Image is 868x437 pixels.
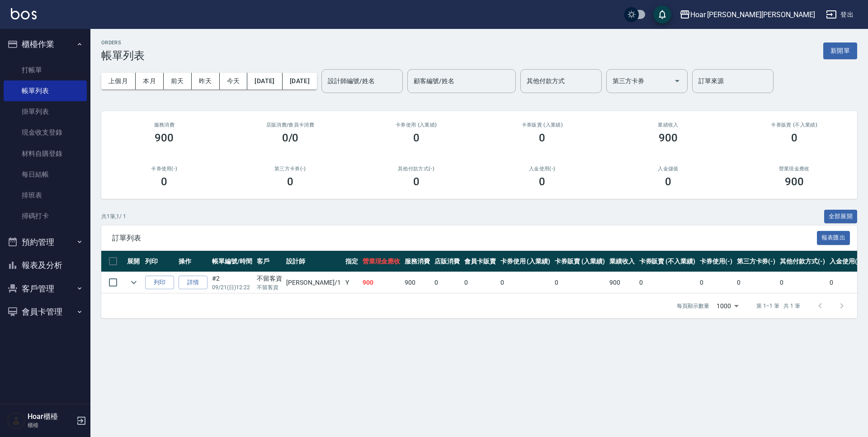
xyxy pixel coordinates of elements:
button: 上個月 [101,73,136,89]
h2: 營業現金應收 [742,166,846,172]
th: 指定 [343,251,360,272]
h3: 0/0 [282,132,299,144]
a: 掃碼打卡 [4,206,87,226]
td: 0 [552,272,607,293]
th: 卡券使用 (入業績) [498,251,553,272]
button: 今天 [220,73,248,89]
p: 第 1–1 筆 共 1 筆 [756,302,800,310]
h2: 卡券使用(-) [112,166,217,172]
td: [PERSON_NAME] /1 [284,272,343,293]
h3: 0 [665,175,671,188]
p: 櫃檯 [28,421,74,429]
a: 新開單 [823,46,857,55]
td: 900 [402,272,432,293]
h3: 0 [161,175,167,188]
h3: 0 [413,175,420,188]
td: 0 [498,272,553,293]
h2: 卡券販賣 (入業績) [490,122,594,128]
th: 設計師 [284,251,343,272]
p: 不留客資 [257,283,282,291]
th: 營業現金應收 [360,251,403,272]
button: 前天 [164,73,192,89]
h2: 卡券使用 (入業績) [364,122,468,128]
a: 帳單列表 [4,80,87,101]
button: 列印 [145,276,174,290]
a: 詳情 [179,276,208,290]
th: 業績收入 [607,251,637,272]
h5: Hoar櫃檯 [28,412,74,421]
button: Hoar [PERSON_NAME][PERSON_NAME] [676,5,819,24]
h2: ORDERS [101,40,145,46]
a: 掛單列表 [4,101,87,122]
td: #2 [210,272,255,293]
td: 0 [432,272,462,293]
th: 帳單編號/時間 [210,251,255,272]
th: 卡券販賣 (入業績) [552,251,607,272]
th: 店販消費 [432,251,462,272]
a: 打帳單 [4,60,87,80]
h2: 入金儲值 [616,166,721,172]
td: 0 [698,272,735,293]
h2: 店販消費 /會員卡消費 [238,122,343,128]
div: Hoar [PERSON_NAME][PERSON_NAME] [690,9,815,20]
h3: 服務消費 [112,122,217,128]
h3: 0 [791,132,797,144]
img: Person [7,412,25,430]
td: 900 [607,272,637,293]
th: 列印 [143,251,176,272]
span: 訂單列表 [112,234,817,243]
button: 全部展開 [824,210,858,224]
a: 報表匯出 [817,233,850,242]
p: 每頁顯示數量 [677,302,709,310]
button: 新開單 [823,42,857,59]
a: 現金收支登錄 [4,122,87,143]
button: 櫃檯作業 [4,33,87,56]
button: Open [670,74,684,88]
th: 卡券販賣 (不入業績) [637,251,698,272]
th: 操作 [176,251,210,272]
h2: 入金使用(-) [490,166,594,172]
p: 09/21 (日) 12:22 [212,283,252,291]
button: 會員卡管理 [4,300,87,324]
th: 卡券使用(-) [698,251,735,272]
button: [DATE] [283,73,317,89]
h3: 0 [539,175,545,188]
td: 0 [462,272,498,293]
p: 共 1 筆, 1 / 1 [101,212,126,221]
button: [DATE] [247,73,282,89]
td: 0 [827,272,864,293]
a: 排班表 [4,185,87,206]
button: 預約管理 [4,230,87,254]
h2: 第三方卡券(-) [238,166,343,172]
th: 展開 [125,251,143,272]
td: 0 [735,272,778,293]
h3: 900 [785,175,804,188]
h3: 900 [659,132,678,144]
button: 報表及分析 [4,254,87,277]
th: 入金使用(-) [827,251,864,272]
th: 客戶 [255,251,284,272]
td: 0 [778,272,827,293]
h3: 0 [413,132,420,144]
button: 客戶管理 [4,277,87,301]
td: 900 [360,272,403,293]
a: 材料自購登錄 [4,143,87,164]
button: 昨天 [192,73,220,89]
button: expand row [127,276,141,289]
img: Logo [11,8,37,19]
th: 會員卡販賣 [462,251,498,272]
h3: 帳單列表 [101,49,145,62]
h2: 卡券販賣 (不入業績) [742,122,846,128]
th: 第三方卡券(-) [735,251,778,272]
td: Y [343,272,360,293]
h3: 0 [287,175,293,188]
button: 本月 [136,73,164,89]
td: 0 [637,272,698,293]
th: 服務消費 [402,251,432,272]
h2: 其他付款方式(-) [364,166,468,172]
button: 登出 [822,6,857,23]
h3: 900 [155,132,174,144]
button: 報表匯出 [817,231,850,245]
th: 其他付款方式(-) [778,251,827,272]
h3: 0 [539,132,545,144]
